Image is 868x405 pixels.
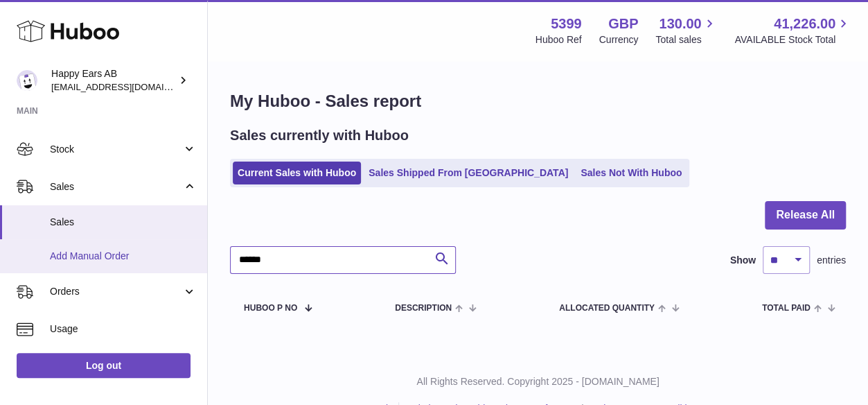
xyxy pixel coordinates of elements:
[734,15,851,46] a: 41,226.00 AVAILABLE Stock Total
[17,70,37,91] img: 3pl@happyearsearplugs.com
[364,162,573,184] a: Sales Shipped From [GEOGRAPHIC_DATA]
[230,90,846,112] h1: My Huboo - Sales report
[608,15,638,33] strong: GBP
[230,126,409,145] h2: Sales currently with Huboo
[50,250,197,263] span: Add Manual Order
[599,33,639,46] div: Currency
[50,322,197,336] span: Usage
[576,162,687,184] a: Sales Not With Huboo
[233,162,361,184] a: Current Sales with Huboo
[244,304,297,313] span: Huboo P no
[730,254,756,267] label: Show
[535,33,582,46] div: Huboo Ref
[51,67,176,94] div: Happy Ears AB
[655,15,717,46] a: 130.00 Total sales
[559,304,655,313] span: ALLOCATED Quantity
[50,285,182,298] span: Orders
[395,304,452,313] span: Description
[774,15,835,33] span: 41,226.00
[50,143,182,156] span: Stock
[551,15,582,33] strong: 5399
[17,353,191,378] a: Log out
[51,81,204,92] span: [EMAIL_ADDRESS][DOMAIN_NAME]
[50,180,182,193] span: Sales
[659,15,701,33] span: 130.00
[50,216,197,229] span: Sales
[817,254,846,267] span: entries
[655,33,717,46] span: Total sales
[762,304,811,313] span: Total paid
[765,201,846,230] button: Release All
[219,375,857,388] p: All Rights Reserved. Copyright 2025 - [DOMAIN_NAME]
[734,33,851,46] span: AVAILABLE Stock Total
